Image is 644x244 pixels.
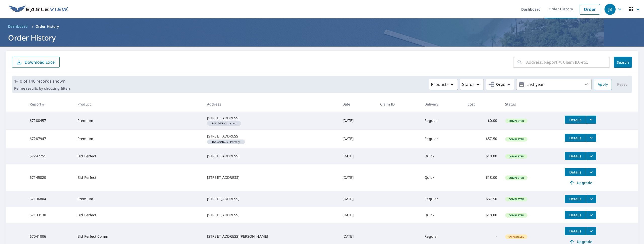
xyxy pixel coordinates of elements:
[73,148,203,164] td: Bid Perfect
[568,170,583,175] span: Details
[420,148,463,164] td: Quick
[376,97,420,112] th: Claim ID
[207,154,334,159] div: [STREET_ADDRESS]
[209,122,239,125] span: shed
[420,112,463,130] td: Regular
[586,211,596,219] button: filesDropdownBtn-67133130
[463,164,501,191] td: $18.00
[506,155,527,158] span: Completed
[565,152,586,160] button: detailsBtn-67242251
[26,130,73,148] td: 67287947
[463,112,501,130] td: $0.00
[605,4,616,15] div: JB
[486,79,514,90] button: Orgs
[506,119,527,123] span: Completed
[420,97,463,112] th: Delivery
[14,86,71,91] p: Refine results by choosing filters
[463,191,501,207] td: $57.50
[565,134,586,142] button: detailsBtn-67287947
[586,152,596,160] button: filesDropdownBtn-67242251
[26,148,73,164] td: 67242251
[73,130,203,148] td: Premium
[25,59,56,65] p: Download Excel
[338,112,376,130] td: [DATE]
[460,79,484,90] button: Status
[12,57,60,68] button: Download Excel
[516,79,592,90] button: Last year
[506,197,527,201] span: Completed
[8,24,28,29] span: Dashboard
[212,122,228,125] em: Building ID
[506,235,527,238] span: In Process
[73,207,203,223] td: Bid Perfect
[594,79,612,90] button: Apply
[463,130,501,148] td: $57.50
[73,112,203,130] td: Premium
[26,97,73,112] th: Report #
[73,191,203,207] td: Premium
[212,141,228,143] em: Building ID
[565,179,596,187] a: Upgrade
[26,164,73,191] td: 67145820
[586,227,596,235] button: filesDropdownBtn-67041006
[565,195,586,203] button: detailsBtn-67136804
[506,214,527,217] span: Completed
[501,97,561,112] th: Status
[506,137,527,141] span: Completed
[420,130,463,148] td: Regular
[207,175,334,180] div: [STREET_ADDRESS]
[338,97,376,112] th: Date
[429,79,458,90] button: Products
[207,234,334,239] div: [STREET_ADDRESS][PERSON_NAME]
[431,81,449,87] p: Products
[565,168,586,176] button: detailsBtn-67145820
[420,164,463,191] td: Quick
[338,148,376,164] td: [DATE]
[32,23,33,29] li: /
[568,229,583,233] span: Details
[73,164,203,191] td: Bid Perfect
[488,81,505,88] span: Orgs
[568,180,593,186] span: Upgrade
[420,191,463,207] td: Regular
[35,24,59,29] p: Order History
[525,80,583,89] p: Last year
[598,81,608,88] span: Apply
[6,22,30,30] a: Dashboard
[420,207,463,223] td: Quick
[568,154,583,158] span: Details
[207,213,334,218] div: [STREET_ADDRESS]
[586,195,596,203] button: filesDropdownBtn-67136804
[568,117,583,122] span: Details
[26,191,73,207] td: 67136804
[580,4,600,15] a: Order
[565,227,586,235] button: detailsBtn-67041006
[14,78,71,84] p: 1-10 of 140 records shown
[6,32,638,43] h1: Order History
[338,130,376,148] td: [DATE]
[207,134,334,139] div: [STREET_ADDRESS]
[338,191,376,207] td: [DATE]
[463,148,501,164] td: $18.00
[73,97,203,112] th: Product
[203,97,338,112] th: Address
[9,6,68,13] img: EV Logo
[568,213,583,217] span: Details
[586,168,596,176] button: filesDropdownBtn-67145820
[6,22,638,30] nav: breadcrumb
[463,97,501,112] th: Cost
[209,141,243,143] span: Primary
[26,112,73,130] td: 67288457
[207,196,334,201] div: [STREET_ADDRESS]
[338,207,376,223] td: [DATE]
[565,211,586,219] button: detailsBtn-67133130
[506,176,527,180] span: Completed
[463,207,501,223] td: $18.00
[586,134,596,142] button: filesDropdownBtn-67287947
[207,116,334,121] div: [STREET_ADDRESS]
[614,57,632,68] button: Search
[526,55,610,69] input: Address, Report #, Claim ID, etc.
[338,164,376,191] td: [DATE]
[618,60,628,65] span: Search
[586,116,596,124] button: filesDropdownBtn-67288457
